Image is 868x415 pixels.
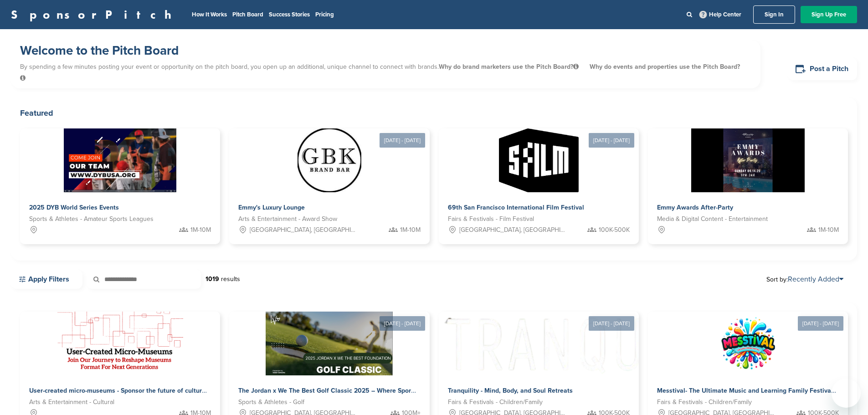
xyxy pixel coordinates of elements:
[589,316,634,331] div: [DATE] - [DATE]
[64,128,176,192] img: Sponsorpitch &
[499,128,579,192] img: Sponsorpitch &
[657,397,752,407] span: Fairs & Festivals - Children/Family
[380,316,425,331] div: [DATE] - [DATE]
[238,214,337,224] span: Arts & Entertainment - Award Show
[674,312,822,375] img: Sponsorpitch &
[269,11,310,18] a: Success Stories
[192,11,227,18] a: How It Works
[657,214,768,224] span: Media & Digital Content - Entertainment
[798,316,843,331] div: [DATE] - [DATE]
[599,225,630,235] span: 100K-500K
[29,397,114,407] span: Arts & Entertainment - Cultural
[448,214,534,224] span: Fairs & Festivals - Film Festival
[788,275,843,284] a: Recently Added
[439,63,580,71] span: Why do brand marketers use the Pitch Board?
[238,387,505,395] span: The Jordan x We The Best Golf Classic 2025 – Where Sports, Music & Philanthropy Collide
[448,204,584,211] span: 69th San Francisco International Film Festival
[801,6,857,23] a: Sign Up Free
[205,275,219,283] strong: 1019
[29,214,154,224] span: Sports & Athletes - Amateur Sports Leagues
[20,59,751,86] p: By spending a few minutes posting your event or opportunity on the pitch board, you open up an ad...
[832,379,861,408] iframe: Button to launch messaging window
[788,58,857,80] a: Post a Pitch
[232,11,263,18] a: Pitch Board
[448,397,543,407] span: Fairs & Festivals - Children/Family
[20,107,848,119] h2: Featured
[298,128,361,192] img: Sponsorpitch &
[29,387,242,395] span: User-created micro-museums - Sponsor the future of cultural storytelling
[589,133,634,148] div: [DATE] - [DATE]
[657,204,733,211] span: Emmy Awards After-Party
[766,276,843,283] span: Sort by:
[11,270,82,289] a: Apply Filters
[221,275,240,283] span: results
[657,387,833,395] span: Messtival- The Ultimate Music and Learning Family Festival
[753,5,795,24] a: Sign In
[57,312,183,375] img: Sponsorpitch &
[439,312,802,375] img: Sponsorpitch &
[818,225,839,235] span: 1M-10M
[190,225,211,235] span: 1M-10M
[20,128,220,244] a: Sponsorpitch & 2025 DYB World Series Events Sports & Athletes - Amateur Sports Leagues 1M-10M
[698,9,743,20] a: Help Center
[29,204,119,211] span: 2025 DYB World Series Events
[238,397,304,407] span: Sports & Athletes - Golf
[229,114,429,244] a: [DATE] - [DATE] Sponsorpitch & Emmy's Luxury Lounge Arts & Entertainment - Award Show [GEOGRAPHIC...
[691,128,805,192] img: Sponsorpitch &
[20,42,751,59] h1: Welcome to the Pitch Board
[459,225,566,235] span: [GEOGRAPHIC_DATA], [GEOGRAPHIC_DATA]
[238,204,305,211] span: Emmy's Luxury Lounge
[380,133,425,148] div: [DATE] - [DATE]
[11,9,177,20] a: SponsorPitch
[250,225,357,235] span: [GEOGRAPHIC_DATA], [GEOGRAPHIC_DATA]
[266,312,393,375] img: Sponsorpitch &
[315,11,334,18] a: Pricing
[648,128,848,244] a: Sponsorpitch & Emmy Awards After-Party Media & Digital Content - Entertainment 1M-10M
[439,114,639,244] a: [DATE] - [DATE] Sponsorpitch & 69th San Francisco International Film Festival Fairs & Festivals -...
[400,225,421,235] span: 1M-10M
[448,387,573,395] span: Tranquility - Mind, Body, and Soul Retreats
